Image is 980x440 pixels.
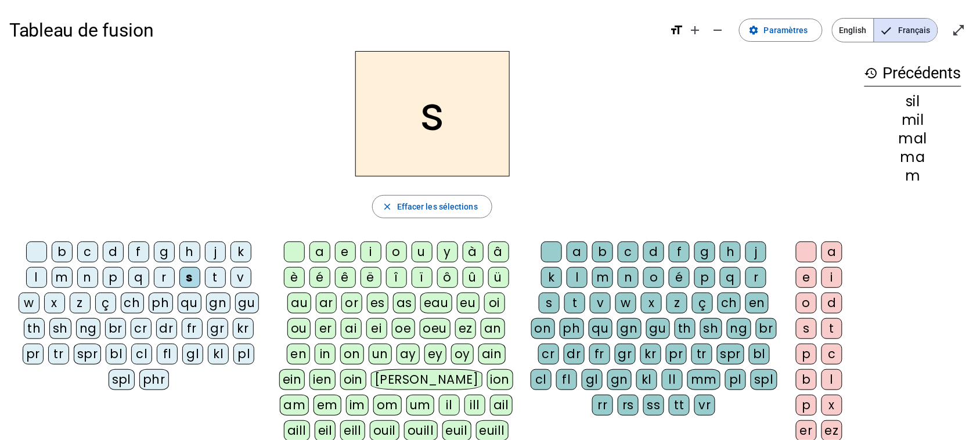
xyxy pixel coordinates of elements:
div: ô [437,267,458,288]
div: ien [309,369,336,390]
div: m [864,169,961,183]
div: ail [490,395,513,416]
mat-button-toggle-group: Language selection [832,18,938,42]
div: t [822,318,842,339]
div: s [179,267,200,288]
div: or [341,293,362,313]
button: Diminuer la taille de la police [707,19,730,42]
div: d [643,241,664,262]
div: ch [718,293,741,313]
div: gn [607,369,632,390]
div: é [309,267,330,288]
div: r [154,267,175,288]
div: pl [725,369,746,390]
div: z [666,293,687,313]
div: [PERSON_NAME] [371,369,482,390]
div: br [105,318,126,339]
div: spr [717,344,745,365]
div: gn [617,318,642,339]
div: sh [49,318,71,339]
div: es [367,293,388,313]
div: û [463,267,484,288]
span: Paramètres [764,23,808,37]
div: m [592,267,613,288]
div: i [361,241,381,262]
div: ë [361,267,381,288]
div: e [335,241,356,262]
div: ll [662,369,683,390]
button: Entrer en plein écran [947,19,971,42]
div: d [103,241,124,262]
div: en [745,293,769,313]
div: x [641,293,662,313]
div: eu [457,293,480,313]
div: â [488,241,509,262]
div: l [26,267,47,288]
div: oi [484,293,505,313]
div: au [287,293,311,313]
div: ai [341,318,362,339]
span: English [833,19,874,42]
div: phr [139,369,169,390]
div: br [756,318,777,339]
div: bl [749,344,770,365]
div: o [386,241,407,262]
div: ain [478,344,506,365]
div: tt [669,395,690,416]
div: ch [121,293,144,313]
div: a [309,241,330,262]
div: x [44,293,65,313]
button: Augmenter la taille de la police [683,19,707,42]
div: sh [700,318,722,339]
div: ey [424,344,446,365]
div: q [720,267,741,288]
div: spr [74,344,102,365]
div: n [618,267,639,288]
div: k [230,241,251,262]
mat-icon: settings [749,25,759,35]
div: o [796,293,817,313]
div: c [618,241,639,262]
div: qu [589,318,613,339]
div: im [346,395,369,416]
span: Français [874,19,938,42]
div: ar [316,293,337,313]
div: b [592,241,613,262]
div: in [315,344,336,365]
div: en [287,344,310,365]
div: s [539,293,560,313]
div: ph [560,318,584,339]
div: é [669,267,690,288]
mat-icon: close [382,201,392,212]
div: mal [864,132,961,146]
div: ion [487,369,514,390]
div: cl [131,344,152,365]
div: e [796,267,817,288]
div: r [745,267,766,288]
div: em [314,395,341,416]
div: cr [131,318,152,339]
div: er [315,318,336,339]
div: ê [335,267,356,288]
div: o [643,267,664,288]
div: kl [208,344,229,365]
div: c [822,344,842,365]
div: y [437,241,458,262]
div: b [52,241,73,262]
div: i [822,267,842,288]
div: a [822,241,842,262]
div: gl [582,369,603,390]
div: kl [636,369,657,390]
div: p [103,267,124,288]
div: n [77,267,98,288]
div: s [796,318,817,339]
div: kr [640,344,661,365]
div: om [373,395,402,416]
div: q [128,267,149,288]
div: fr [182,318,203,339]
div: gl [182,344,203,365]
mat-icon: format_size [669,23,683,37]
div: fl [157,344,178,365]
div: ay [397,344,420,365]
div: w [615,293,636,313]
